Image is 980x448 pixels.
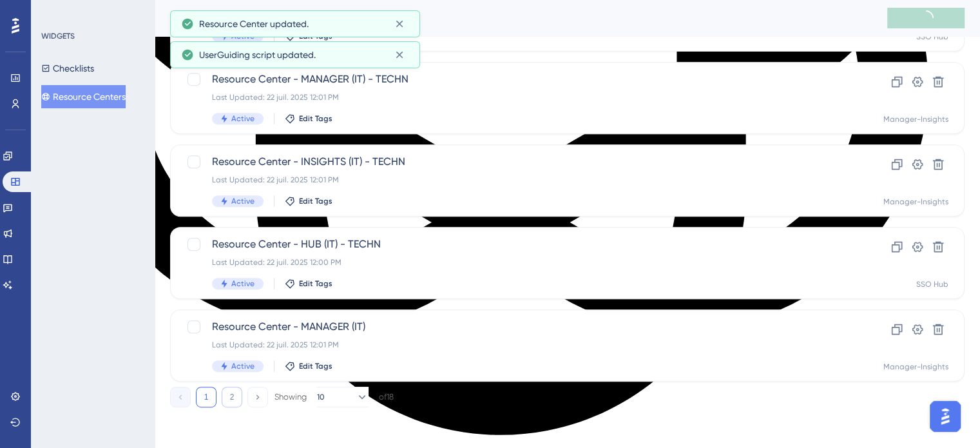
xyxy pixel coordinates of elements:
[214,204,237,217] div: how?
[41,391,51,401] button: Gif picker
[62,6,103,16] h1: Diênifer
[212,319,820,335] span: Resource Center - MANAGER (IT)
[317,392,325,402] span: 10
[41,85,126,108] button: Resource Centers
[231,113,255,124] span: Active
[926,397,965,436] iframe: UserGuiding AI Assistant Launcher
[10,273,247,303] div: Sofía says…
[212,340,820,350] div: Last Updated: 22 juil. 2025 12:01 PM
[299,113,332,124] span: Edit Tags
[82,340,237,353] div: He somthing with this one specific
[299,196,332,206] span: Edit Tags
[204,196,247,224] div: how?
[231,278,255,289] span: Active
[212,72,820,87] span: Resource Center - MANAGER (IT) - TECHN
[21,242,142,255] div: I send you the gift above :)
[10,332,247,371] div: Sofía says…
[916,279,948,289] div: SSO Hub
[916,32,948,42] div: SSO Hub
[37,7,57,28] img: Profile image for Diênifer
[10,235,153,263] div: I send you the gift above :)
[231,361,255,371] span: Active
[222,387,242,407] button: 2
[66,302,247,331] div: On my another websites does open
[299,278,332,289] span: Edit Tags
[10,235,247,273] div: Diênifer says…
[221,385,242,406] button: Send a message…
[212,237,820,252] span: Resource Center - HUB (IT) - TECHN
[883,362,948,372] div: Manager-Insights
[883,114,948,124] div: Manager-Insights
[10,302,247,332] div: Sofía says…
[212,175,820,185] div: Last Updated: 22 juil. 2025 12:01 PM
[285,361,332,371] button: Edit Tags
[317,387,369,407] button: 10
[199,16,309,32] span: Resource Center updated.
[68,273,247,302] div: The menu on the let does not open
[212,154,820,170] span: Resource Center - INSIGHTS (IT) - TECHN
[78,281,237,294] div: The menu on the let does not open
[212,257,820,268] div: Last Updated: 22 juil. 2025 12:00 PM
[285,113,332,124] button: Edit Tags
[8,5,33,30] button: go back
[20,391,30,401] button: Emoji picker
[231,196,255,206] span: Active
[61,391,72,401] button: Upload attachment
[212,92,820,102] div: Last Updated: 22 juil. 2025 12:01 PM
[299,361,332,371] span: Edit Tags
[62,16,88,29] p: Active
[41,57,94,80] button: Checklists
[10,196,247,235] div: Sofía says…
[226,5,249,28] div: Close
[202,5,226,30] button: Home
[41,31,75,41] div: WIDGETS
[72,332,247,360] div: He somthing with this one specific
[11,364,247,385] textarea: Message…
[379,391,394,403] div: of 18
[285,196,332,206] button: Edit Tags
[285,278,332,289] button: Edit Tags
[77,310,237,323] div: On my another websites does open
[170,9,855,27] div: Resource Centers
[196,387,216,407] button: 1
[274,391,307,403] div: Showing
[199,47,316,63] span: UserGuiding script updated.
[883,197,948,207] div: Manager-Insights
